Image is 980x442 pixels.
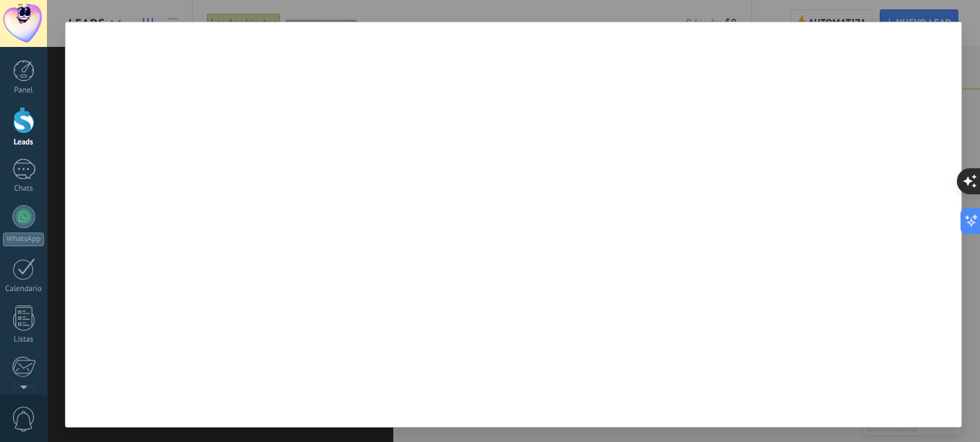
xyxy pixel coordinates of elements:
div: Calendario [3,285,45,294]
div: Panel [3,86,45,95]
div: Listas [3,335,45,344]
div: Leads [3,138,45,147]
div: Chats [3,184,45,194]
div: WhatsApp [3,233,44,246]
